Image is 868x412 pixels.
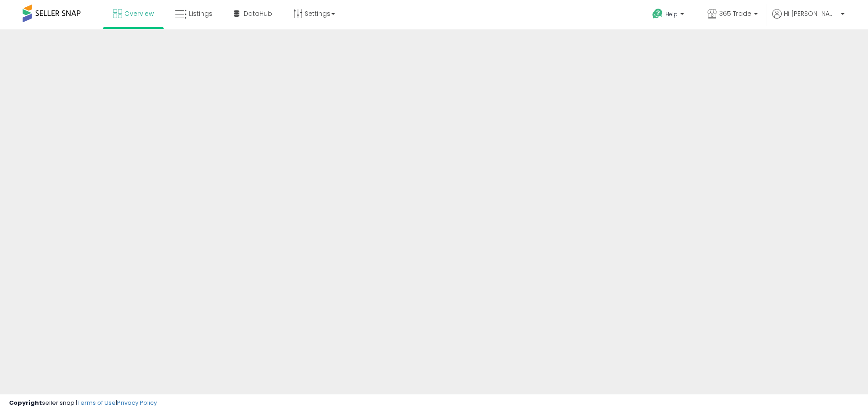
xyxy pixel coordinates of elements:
[124,9,154,18] span: Overview
[719,9,751,18] span: 365 Trade
[784,9,838,18] span: Hi [PERSON_NAME]
[645,1,693,29] a: Help
[665,10,678,18] span: Help
[9,398,42,407] strong: Copyright
[772,9,844,29] a: Hi [PERSON_NAME]
[9,399,157,407] div: seller snap | |
[77,398,116,407] a: Terms of Use
[652,8,663,19] i: Get Help
[117,398,157,407] a: Privacy Policy
[189,9,212,18] span: Listings
[244,9,272,18] span: DataHub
